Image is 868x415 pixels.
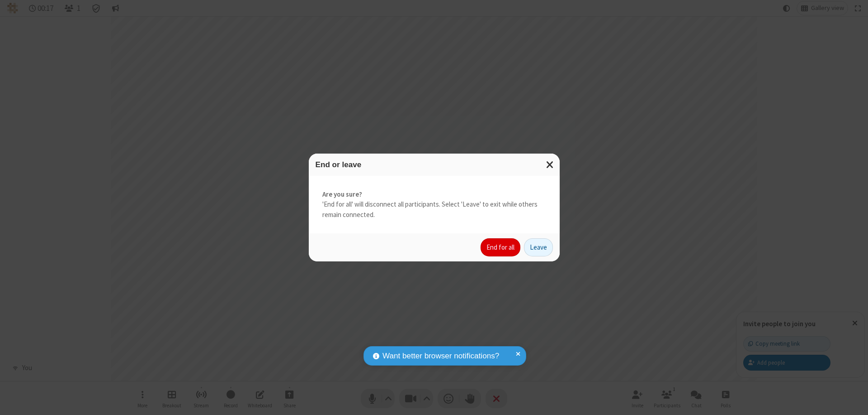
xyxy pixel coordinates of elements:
strong: Are you sure? [322,189,546,200]
h3: End or leave [316,160,553,169]
button: Leave [524,238,553,256]
div: 'End for all' will disconnect all participants. Select 'Leave' to exit while others remain connec... [309,176,560,234]
span: Want better browser notifications? [382,350,499,362]
button: Close modal [541,154,560,176]
button: End for all [481,238,520,256]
